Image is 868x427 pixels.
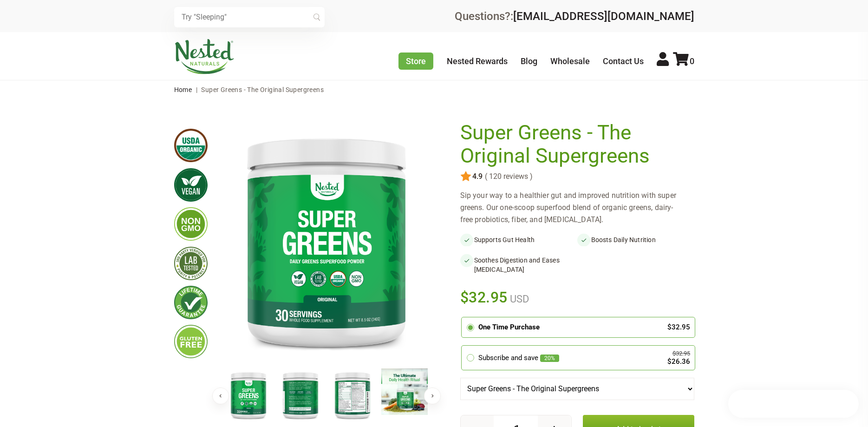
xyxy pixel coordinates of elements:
[460,287,508,308] span: $32.95
[673,56,694,66] a: 0
[577,233,694,246] li: Boosts Daily Nutrition
[174,80,694,99] nav: breadcrumbs
[174,286,208,319] img: lifetimeguarantee
[460,121,690,167] h1: Super Greens - The Original Supergreens
[194,86,200,93] span: |
[447,56,508,66] a: Nested Rewards
[329,368,376,422] img: Super Greens - The Original Supergreens
[550,56,590,66] a: Wholesale
[460,233,577,246] li: Supports Gut Health
[174,325,208,358] img: glutenfree
[277,368,324,422] img: Super Greens - The Original Supergreens
[174,168,208,202] img: vegan
[174,39,235,74] img: Nested Naturals
[460,254,577,276] li: Soothes Digestion and Eases [MEDICAL_DATA]
[174,7,325,27] input: Try "Sleeping"
[460,190,694,226] div: Sip your way to a healthier gut and improved nutrition with super greens. Our one-scoop superfood...
[398,53,433,70] a: Store
[455,11,694,22] div: Questions?:
[513,10,694,23] a: [EMAIL_ADDRESS][DOMAIN_NAME]
[521,56,537,66] a: Blog
[174,247,208,280] img: thirdpartytested
[483,172,533,181] span: ( 120 reviews )
[174,86,192,93] a: Home
[201,86,324,93] span: Super Greens - The Original Supergreens
[424,388,441,404] button: Next
[603,56,644,66] a: Contact Us
[690,56,694,66] span: 0
[508,293,529,305] span: USD
[225,368,272,422] img: Super Greens - The Original Supergreens
[471,172,483,181] span: 4.9
[381,368,428,415] img: Super Greens - The Original Supergreens
[174,129,208,162] img: usdaorganic
[174,207,208,241] img: gmofree
[460,171,471,182] img: star.svg
[222,121,431,361] img: Super Greens - The Original Supergreens
[212,388,229,404] button: Previous
[728,390,859,418] iframe: Button to open loyalty program pop-up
